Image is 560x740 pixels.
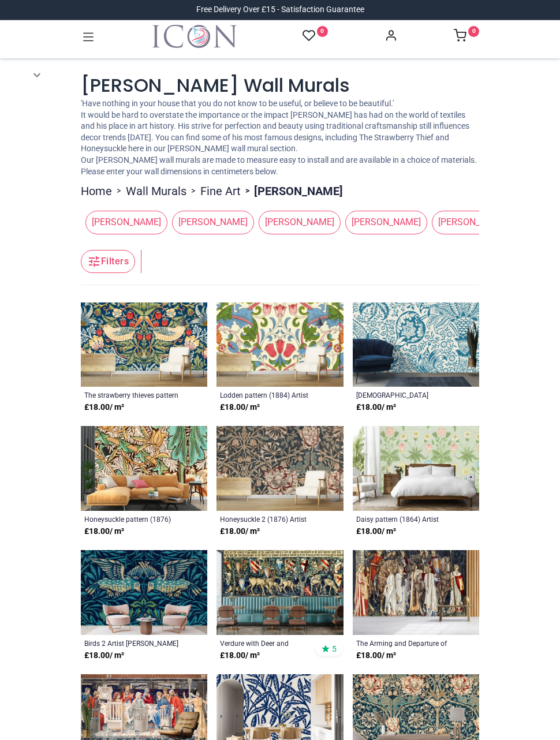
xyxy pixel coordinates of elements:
div: 'Have nothing in your house that you do not know to be useful, or believe to be beautiful.' [81,98,479,110]
img: Honeysuckle 2 (1876) Wall Mural Artist William Morris [216,426,343,511]
span: [PERSON_NAME] [85,211,167,234]
a: 0 [454,32,479,42]
a: Honeysuckle pattern (1876) Artist [PERSON_NAME] [84,514,180,524]
a: 0 [303,29,328,43]
button: [PERSON_NAME] [81,211,167,234]
li: [PERSON_NAME] [241,183,343,199]
a: Lodden pattern (1884) Artist [PERSON_NAME] [220,390,316,399]
strong: £ 18.00 / m² [220,650,260,661]
a: Home [81,183,112,199]
div: It would be hard to overstate the importance or the impact [PERSON_NAME] has had on the world of ... [81,110,479,155]
strong: £ 18.00 / m² [356,402,396,413]
a: Logo of Icon Wall Stickers [152,25,237,48]
span: [PERSON_NAME] [432,211,514,234]
img: Lodden pattern (1884) Wall Mural Artist William Morris [216,302,343,387]
a: Honeysuckle 2 (1876) Artist [PERSON_NAME] [220,514,316,524]
a: [DEMOGRAPHIC_DATA] pattern Artist [PERSON_NAME] [356,390,452,399]
strong: £ 18.00 / m² [84,526,124,537]
img: The strawberry thieves pattern (1883) Wall Mural Artist William Morris [81,302,207,387]
sup: 0 [317,26,328,37]
strong: £ 18.00 / m² [356,526,396,537]
span: [PERSON_NAME] [259,211,341,234]
sup: 0 [468,26,479,37]
img: Icon Wall Stickers [152,25,237,48]
a: Account Info [384,32,397,42]
a: Wall Murals [126,183,186,199]
span: > [186,185,200,197]
strong: £ 18.00 / m² [84,402,124,413]
button: [PERSON_NAME] [341,211,427,234]
span: 5 [332,644,337,654]
button: [PERSON_NAME] [427,211,514,234]
div: Free Delivery Over £15 - Satisfaction Guarantee [196,4,364,16]
img: Honeysuckle pattern (1876) Wall Mural Artist William Morris [81,426,207,511]
strong: £ 18.00 / m² [356,650,396,661]
span: > [241,185,254,197]
div: Our [PERSON_NAME] wall murals are made to measure easy to install and are available in a choice o... [81,155,479,177]
button: Filters [81,250,135,273]
img: Birds 2 Wall Mural Artist William Morris [81,550,207,635]
span: > [112,185,126,197]
a: Verdure with Deer and [PERSON_NAME] (1900) Artist [PERSON_NAME] [220,638,316,648]
img: The Arming and Departure of the Knights Wall Mural Artist William Morris [353,550,479,635]
a: The Arming and Departure of the Knights Artist [PERSON_NAME] [356,638,452,648]
a: Fine Art [200,183,241,199]
h1: [PERSON_NAME] Wall Murals [81,72,479,98]
button: [PERSON_NAME] [167,211,254,234]
a: The strawberry thieves pattern (1883) Artist [PERSON_NAME] [84,390,180,399]
img: Indian pattern Wall Mural Artist William Morris [353,302,479,387]
a: Daisy pattern (1864) Artist [PERSON_NAME] [356,514,452,524]
span: [PERSON_NAME] [172,211,254,234]
strong: £ 18.00 / m² [220,402,260,413]
img: Verdure with Deer and Shields (1900) Wall Mural Artist William Morris [216,550,343,635]
strong: £ 18.00 / m² [84,650,124,661]
strong: £ 18.00 / m² [220,526,260,537]
button: [PERSON_NAME] [254,211,341,234]
img: Daisy pattern (1864) Wall Mural Artist William Morris [353,426,479,511]
a: Birds 2 Artist [PERSON_NAME] [84,638,180,648]
span: [PERSON_NAME] [345,211,427,234]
